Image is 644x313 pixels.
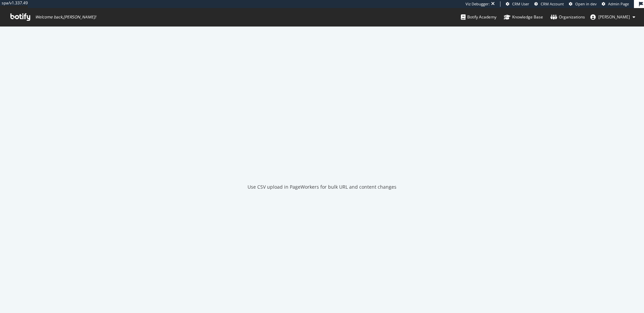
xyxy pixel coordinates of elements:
div: Botify Academy [461,14,496,20]
span: Welcome back, [PERSON_NAME] ! [35,14,96,20]
a: Botify Academy [461,8,496,26]
span: Dan Reno [598,14,630,20]
a: Knowledge Base [504,8,543,26]
span: CRM Account [541,1,564,6]
span: CRM User [512,1,529,6]
button: [PERSON_NAME] [585,12,641,22]
a: CRM User [506,1,529,7]
a: Admin Page [602,1,629,7]
div: Use CSV upload in PageWorkers for bulk URL and content changes [248,184,396,190]
div: Viz Debugger: [466,1,490,7]
a: Organizations [550,8,585,26]
span: Admin Page [608,1,629,6]
a: CRM Account [534,1,564,7]
div: animation [298,149,346,173]
div: Organizations [550,14,585,20]
a: Open in dev [569,1,597,7]
span: Open in dev [575,1,597,6]
div: Knowledge Base [504,14,543,20]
